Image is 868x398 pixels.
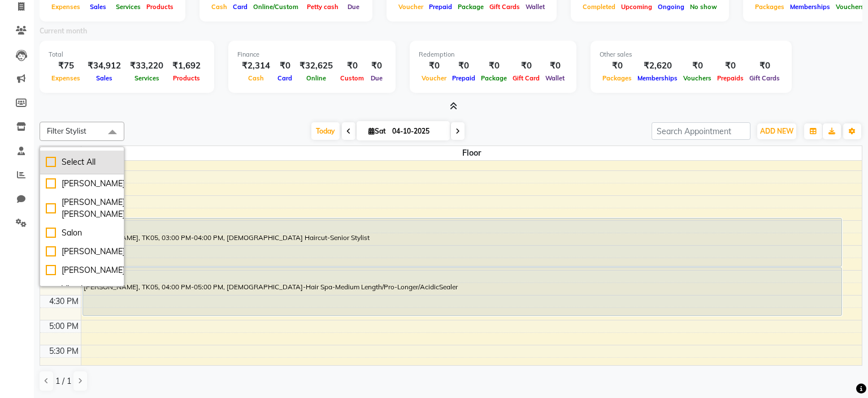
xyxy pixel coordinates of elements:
[245,74,267,82] span: Cash
[113,3,144,11] span: Services
[580,3,618,11] span: Completed
[250,3,301,11] span: Online/Custom
[49,74,83,82] span: Expenses
[760,127,793,135] span: ADD NEW
[275,59,295,72] div: ₹0
[680,74,714,82] span: Vouchers
[47,320,81,332] div: 5:00 PM
[523,3,548,11] span: Wallet
[81,146,862,160] span: Floor
[40,26,87,36] label: Current month
[419,50,567,59] div: Redemption
[542,59,567,72] div: ₹0
[652,122,750,140] input: Search Appointment
[687,3,720,11] span: No show
[542,74,567,82] span: Wallet
[510,74,542,82] span: Gift Card
[680,59,714,72] div: ₹0
[600,74,635,82] span: Packages
[209,3,230,11] span: Cash
[83,59,125,72] div: ₹34,912
[47,345,81,357] div: 5:30 PM
[303,74,329,82] span: Online
[168,59,205,72] div: ₹1,692
[478,59,510,72] div: ₹0
[396,3,426,11] span: Voucher
[230,3,250,11] span: Card
[49,50,205,59] div: Total
[635,74,680,82] span: Memberships
[478,74,510,82] span: Package
[600,59,635,72] div: ₹0
[449,74,478,82] span: Prepaid
[367,59,387,72] div: ₹0
[47,296,81,307] div: 4:30 PM
[389,123,445,140] input: 2025-10-04
[449,59,478,72] div: ₹0
[455,3,487,11] span: Package
[55,375,71,387] span: 1 / 1
[635,59,680,72] div: ₹2,620
[747,74,783,82] span: Gift Cards
[311,122,340,140] span: Today
[833,3,867,11] span: Vouchers
[83,219,842,266] div: [PERSON_NAME], TK05, 03:00 PM-04:00 PM, [DEMOGRAPHIC_DATA] Haircut-Senior Stylist
[295,59,337,72] div: ₹32,625
[49,3,83,11] span: Expenses
[419,59,449,72] div: ₹0
[787,3,833,11] span: Memberships
[40,146,81,158] div: Rooms
[46,227,118,239] div: Salon
[93,74,115,82] span: Sales
[600,50,783,59] div: Other sales
[237,50,387,59] div: Finance
[368,74,385,82] span: Due
[170,74,203,82] span: Products
[419,74,449,82] span: Voucher
[83,268,842,315] div: [PERSON_NAME], TK05, 04:00 PM-05:00 PM, [DEMOGRAPHIC_DATA]-Hair Spa-Medium Length/Pro-Longer/Acid...
[46,178,118,190] div: [PERSON_NAME]
[46,196,118,220] div: [PERSON_NAME] [PERSON_NAME]
[46,283,118,307] div: Vinod [PERSON_NAME]
[275,74,295,82] span: Card
[337,74,367,82] span: Custom
[345,3,362,11] span: Due
[752,3,787,11] span: Packages
[49,59,83,72] div: ₹75
[747,59,783,72] div: ₹0
[510,59,542,72] div: ₹0
[144,3,176,11] span: Products
[46,246,118,258] div: [PERSON_NAME]
[304,3,341,11] span: Petty cash
[714,59,747,72] div: ₹0
[366,127,389,135] span: Sat
[125,59,168,72] div: ₹33,220
[46,156,118,168] div: Select All
[618,3,655,11] span: Upcoming
[237,59,275,72] div: ₹2,314
[426,3,455,11] span: Prepaid
[714,74,747,82] span: Prepaids
[337,59,367,72] div: ₹0
[757,123,796,139] button: ADD NEW
[46,264,118,276] div: [PERSON_NAME]
[47,126,86,135] span: Filter Stylist
[87,3,109,11] span: Sales
[655,3,687,11] span: Ongoing
[132,74,162,82] span: Services
[487,3,523,11] span: Gift Cards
